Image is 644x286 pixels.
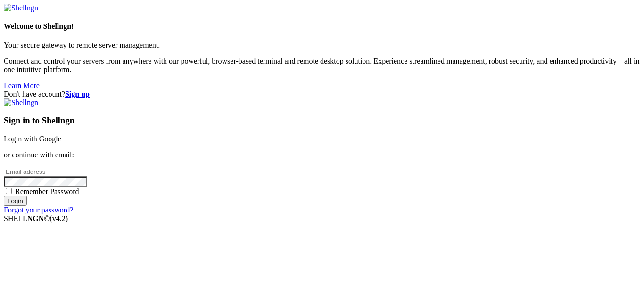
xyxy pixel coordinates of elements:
[4,57,640,74] p: Connect and control your servers from anywhere with our powerful, browser-based terminal and remo...
[50,214,68,222] span: 4.2.0
[4,98,38,107] img: Shellngn
[4,82,40,90] a: Learn More
[4,206,73,214] a: Forgot your password?
[4,167,87,177] input: Email address
[4,115,640,126] h3: Sign in to Shellngn
[4,214,68,222] span: SHELL ©
[15,188,79,196] span: Remember Password
[4,22,640,31] h4: Welcome to Shellngn!
[4,135,61,143] a: Login with Google
[4,151,640,159] p: or continue with email:
[65,90,90,98] a: Sign up
[4,4,38,12] img: Shellngn
[27,214,44,222] b: NGN
[4,41,640,49] p: Your secure gateway to remote server management.
[4,196,27,206] input: Login
[6,188,12,194] input: Remember Password
[4,90,640,98] div: Don't have account?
